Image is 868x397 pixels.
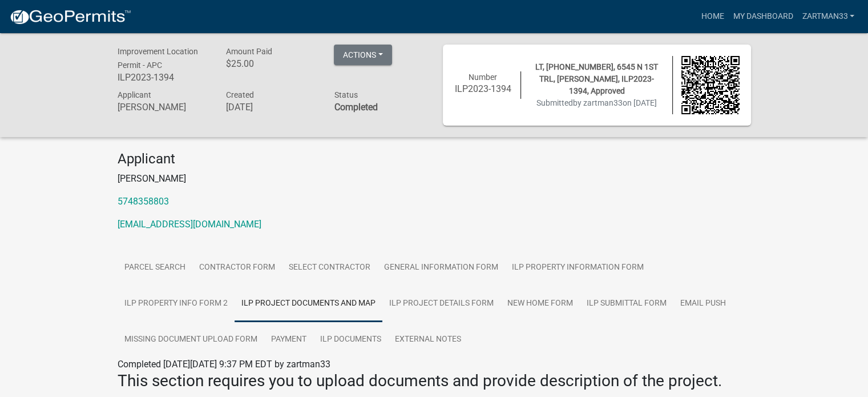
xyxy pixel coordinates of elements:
[681,56,740,114] img: QR code
[225,58,317,69] h6: $25.00
[696,6,728,27] a: Home
[377,250,505,286] a: General Information Form
[580,286,673,322] a: ILP Submittal Form
[454,83,512,94] h6: ILP2023-1394
[118,196,169,207] a: 5748358803
[118,322,264,358] a: Missing Document Upload Form
[225,47,272,56] span: Amount Paid
[225,90,253,99] span: Created
[334,90,357,99] span: Status
[334,102,377,113] strong: Completed
[118,250,192,286] a: Parcel search
[313,322,388,358] a: ILP Documents
[118,172,751,186] p: [PERSON_NAME]
[118,72,209,83] h6: ILP2023-1394
[225,102,317,113] h6: [DATE]
[118,151,751,167] h4: Applicant
[118,47,198,70] span: Improvement Location Permit - APC
[282,250,377,286] a: Select contractor
[382,286,500,322] a: ILP Project Details Form
[118,359,330,370] span: Completed [DATE][DATE] 9:37 PM EDT by zartman33
[673,286,733,322] a: Email Push
[264,322,313,358] a: Payment
[500,286,580,322] a: New Home Form
[797,6,859,27] a: zartman33
[334,45,392,65] button: Actions
[118,102,209,113] h6: [PERSON_NAME]
[192,250,282,286] a: Contractor Form
[118,371,751,391] h3: This section requires you to upload documents and provide description of the project.
[118,90,151,99] span: Applicant
[535,62,658,95] span: LT, [PHONE_NUMBER], 6545 N 1ST TRL, [PERSON_NAME], ILP2023-1394, Approved
[505,250,651,286] a: ILP Property Information Form
[118,219,261,230] a: [EMAIL_ADDRESS][DOMAIN_NAME]
[536,98,657,107] span: Submitted on [DATE]
[388,322,468,358] a: External Notes
[573,98,623,107] span: by zartman33
[118,286,235,322] a: ILP Property Info Form 2
[728,6,797,27] a: My Dashboard
[469,73,497,82] span: Number
[235,286,382,322] a: ILP Project Documents and Map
